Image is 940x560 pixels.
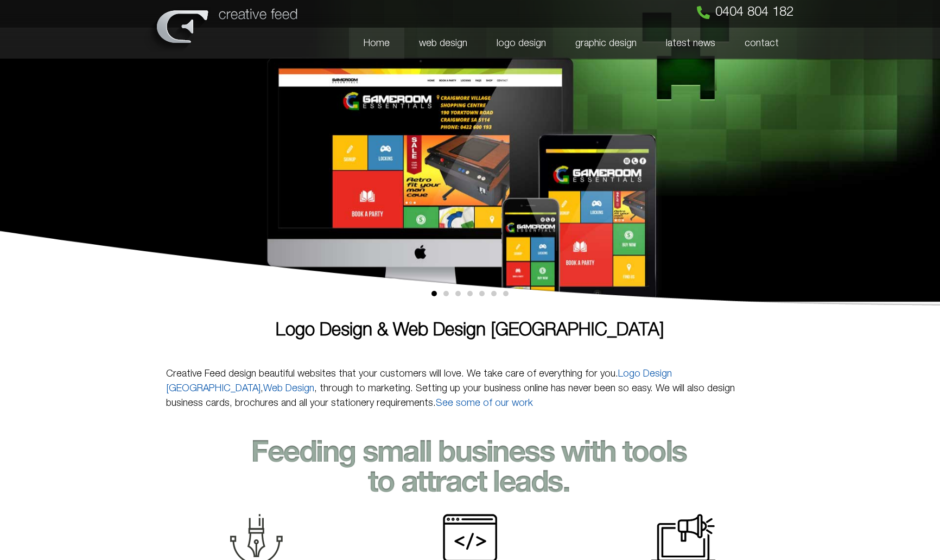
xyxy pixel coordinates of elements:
[436,399,533,408] a: See some of our work
[166,367,774,411] p: Creative Feed design beautiful websites that your customers will love. We take care of everything...
[431,291,437,296] span: Go to slide 1
[651,28,730,59] a: latest news
[697,6,793,19] a: 0404 804 182
[503,291,509,296] span: Go to slide 7
[482,28,561,59] a: logo design
[715,6,793,19] span: 0404 804 182
[443,291,449,296] span: Go to slide 2
[561,28,651,59] a: graphic design
[455,291,461,296] span: Go to slide 3
[467,291,473,296] span: Go to slide 4
[166,370,672,393] a: Logo Design [GEOGRAPHIC_DATA]
[349,28,404,59] a: Home
[491,291,497,296] span: Go to slide 6
[730,28,793,59] a: contact
[307,28,793,59] nav: Menu
[479,291,485,296] span: Go to slide 5
[263,384,314,393] a: Web Design
[166,322,774,340] h1: Logo Design & Web Design [GEOGRAPHIC_DATA]
[404,28,482,59] a: web design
